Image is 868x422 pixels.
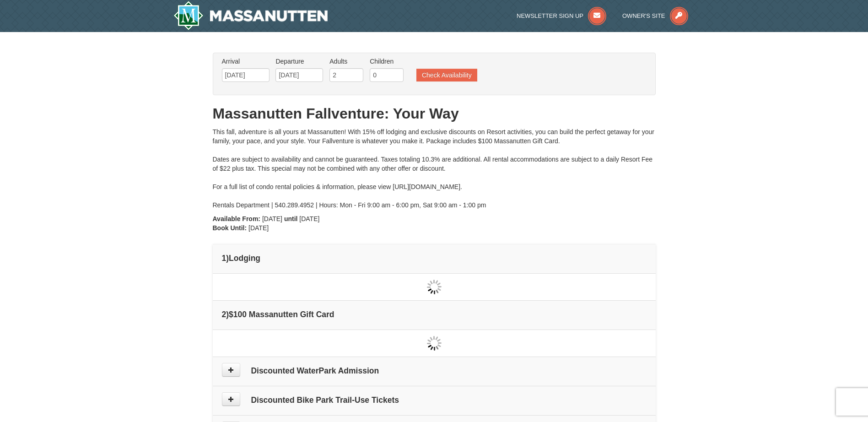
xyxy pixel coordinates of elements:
[213,224,247,232] strong: Book Until:
[416,69,477,81] button: Check Availability
[226,310,229,319] span: )
[427,280,442,294] img: wait gif
[622,12,688,19] a: Owner's Site
[173,1,328,30] a: Massanutten Resort
[222,254,647,263] h4: 1 Lodging
[427,336,442,351] img: wait gif
[299,215,319,222] span: [DATE]
[517,12,583,19] span: Newsletter Sign Up
[213,215,261,222] strong: Available From:
[275,57,323,66] label: Departure
[622,12,665,19] span: Owner's Site
[517,12,606,19] a: Newsletter Sign Up
[222,395,647,405] h4: Discounted Bike Park Trail-Use Tickets
[262,215,282,222] span: [DATE]
[329,57,363,66] label: Adults
[213,104,656,123] h1: Massanutten Fallventure: Your Way
[213,127,656,210] div: This fall, adventure is all yours at Massanutten! With 15% off lodging and exclusive discounts on...
[222,310,647,319] h4: 2 $100 Massanutten Gift Card
[222,366,647,375] h4: Discounted WaterPark Admission
[370,57,404,66] label: Children
[226,254,229,263] span: )
[173,1,328,30] img: Massanutten Resort Logo
[248,224,269,232] span: [DATE]
[222,57,270,66] label: Arrival
[284,215,298,222] strong: until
